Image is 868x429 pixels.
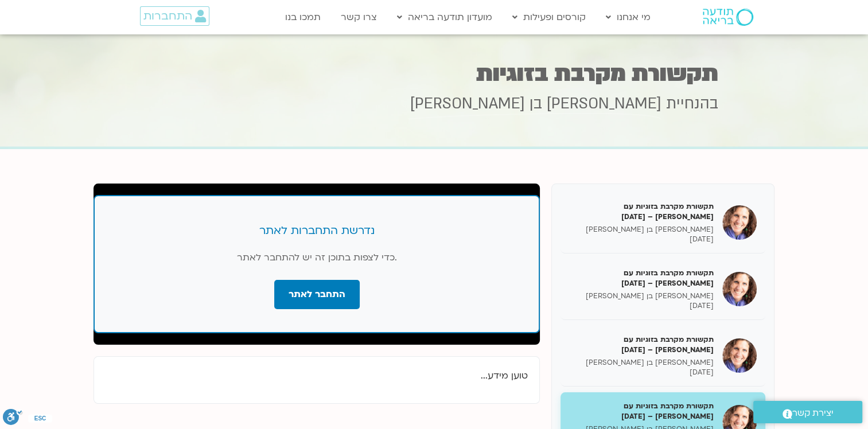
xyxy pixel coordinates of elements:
a: צרו קשר [335,6,383,28]
a: תמכו בנו [279,6,326,28]
a: התחבר לאתר [274,280,360,309]
img: תקשורת מקרבת בזוגיות עם שאנייה – 03/06/25 [722,338,757,373]
a: מועדון תודעה בריאה [391,6,498,28]
span: התחברות [143,10,192,22]
p: [DATE] [569,235,714,244]
img: תקשורת מקרבת בזוגיות עם שאנייה – 20/05/25 [722,205,757,240]
img: תקשורת מקרבת בזוגיות עם שאנייה – 27/05/25 [722,272,757,306]
p: [PERSON_NAME] בן [PERSON_NAME] [569,225,714,235]
p: [DATE] [569,368,714,377]
p: טוען מידע... [106,368,528,384]
a: יצירת קשר [753,401,862,423]
a: התחברות [140,6,209,26]
h5: תקשורת מקרבת בזוגיות עם [PERSON_NAME] – [DATE] [569,401,714,422]
h3: נדרשת התחברות לאתר [118,224,516,239]
img: תודעה בריאה [703,9,753,26]
span: יצירת קשר [792,405,834,421]
p: [PERSON_NAME] בן [PERSON_NAME] [569,358,714,368]
p: [DATE] [569,301,714,311]
p: [PERSON_NAME] בן [PERSON_NAME] [569,291,714,301]
h5: תקשורת מקרבת בזוגיות עם [PERSON_NAME] – [DATE] [569,268,714,288]
h1: תקשורת מקרבת בזוגיות [150,63,718,85]
h5: תקשורת מקרבת בזוגיות עם [PERSON_NAME] – [DATE] [569,334,714,355]
a: קורסים ופעילות [507,6,591,28]
span: בהנחיית [666,93,718,114]
h5: תקשורת מקרבת בזוגיות עם [PERSON_NAME] – [DATE] [569,201,714,222]
a: מי אנחנו [600,6,656,28]
p: כדי לצפות בתוכן זה יש להתחבר לאתר. [118,250,516,266]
